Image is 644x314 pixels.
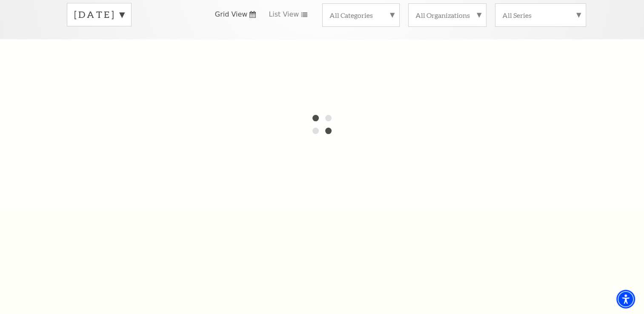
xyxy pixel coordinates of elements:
[215,10,248,19] span: Grid View
[74,8,124,21] label: [DATE]
[415,11,479,20] label: All Organizations
[329,11,392,20] label: All Categories
[616,290,635,308] div: Accessibility Menu
[502,11,579,20] label: All Series
[269,10,299,19] span: List View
